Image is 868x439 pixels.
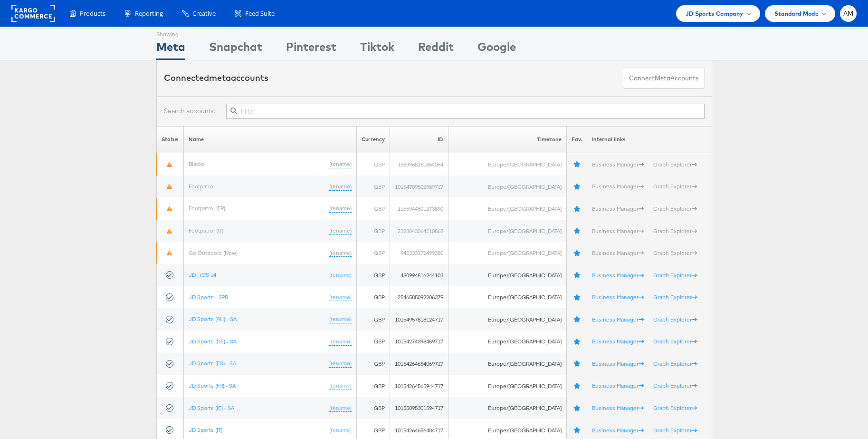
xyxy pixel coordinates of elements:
[390,153,448,176] td: 1383968161864054
[329,293,352,302] a: (rename)
[329,271,352,279] a: (rename)
[329,404,352,412] a: (rename)
[592,360,644,367] a: Business Manager
[390,397,448,419] td: 10155095301594717
[448,242,566,264] td: Europe/[GEOGRAPHIC_DATA]
[164,72,268,84] div: Connected accounts
[653,183,697,190] a: Graph Explorer
[592,249,644,256] a: Business Manager
[390,352,448,375] td: 10154264654069717
[356,126,390,153] th: Currency
[329,205,352,213] a: (rename)
[653,426,697,433] a: Graph Explorer
[390,375,448,397] td: 10154264565944717
[329,249,352,257] a: (rename)
[592,293,644,301] a: Business Manager
[592,382,644,389] a: Business Manager
[448,126,566,153] th: Timezone
[448,308,566,331] td: Europe/[GEOGRAPHIC_DATA]
[360,39,394,60] div: Tiktok
[448,331,566,353] td: Europe/[GEOGRAPHIC_DATA]
[843,10,854,17] span: AM
[448,197,566,220] td: Europe/[GEOGRAPHIC_DATA]
[592,271,644,278] a: Business Manager
[189,271,216,278] a: JD | iOS 14
[686,9,744,19] span: JD Sports Company
[592,161,644,168] a: Business Manager
[390,286,448,309] td: 2546585092206379
[189,249,238,256] a: Go Outdoors (New)
[448,286,566,309] td: Europe/[GEOGRAPHIC_DATA]
[390,331,448,353] td: 10154274398459717
[245,9,275,18] span: Feed Suite
[156,126,183,153] th: Status
[653,205,697,212] a: Graph Explorer
[390,176,448,198] td: 10154709502989717
[356,397,390,419] td: GBP
[329,338,352,346] a: (rename)
[356,286,390,309] td: GBP
[623,68,705,89] button: ConnectmetaAccounts
[189,382,236,389] a: JD Sports (FR) - SA
[390,197,448,220] td: 1155944501273890
[390,308,448,331] td: 10154957818124717
[653,316,697,323] a: Graph Explorer
[448,153,566,176] td: Europe/[GEOGRAPHIC_DATA]
[653,293,697,301] a: Graph Explorer
[592,426,644,433] a: Business Manager
[329,360,352,368] a: (rename)
[192,9,216,18] span: Creative
[329,183,352,191] a: (rename)
[189,338,237,345] a: JD Sports (DE) - SA
[189,404,234,411] a: JD Sports (IE) - SA
[356,242,390,264] td: GBP
[356,308,390,331] td: GBP
[653,161,697,168] a: Graph Explorer
[189,227,223,234] a: Footpatrol (IT)
[774,9,819,19] span: Standard Mode
[226,104,704,119] input: Filter
[189,315,237,322] a: JD Sports (AU) - SA
[477,39,516,60] div: Google
[448,264,566,286] td: Europe/[GEOGRAPHIC_DATA]
[135,9,163,18] span: Reporting
[189,183,215,190] a: Footpatrol
[329,227,352,235] a: (rename)
[329,160,352,168] a: (rename)
[592,183,644,190] a: Business Manager
[189,360,236,367] a: JD Sports (ES) - SA
[329,426,352,434] a: (rename)
[390,126,448,153] th: ID
[189,205,225,212] a: Footpatrol (FR)
[209,72,231,83] span: meta
[356,264,390,286] td: GBP
[286,39,336,60] div: Pinterest
[448,220,566,242] td: Europe/[GEOGRAPHIC_DATA]
[189,160,205,167] a: Blacks
[356,375,390,397] td: GBP
[209,39,262,60] div: Snapchat
[592,404,644,411] a: Business Manager
[448,176,566,198] td: Europe/[GEOGRAPHIC_DATA]
[448,352,566,375] td: Europe/[GEOGRAPHIC_DATA]
[80,9,105,18] span: Products
[653,227,697,234] a: Graph Explorer
[448,397,566,419] td: Europe/[GEOGRAPHIC_DATA]
[592,316,644,323] a: Business Manager
[329,382,352,390] a: (rename)
[592,205,644,212] a: Business Manager
[356,220,390,242] td: GBP
[390,220,448,242] td: 2328043064110868
[329,315,352,323] a: (rename)
[653,271,697,278] a: Graph Explorer
[653,338,697,345] a: Graph Explorer
[156,39,185,60] div: Meta
[418,39,454,60] div: Reddit
[156,27,185,39] div: Showing
[592,338,644,345] a: Business Manager
[448,375,566,397] td: Europe/[GEOGRAPHIC_DATA]
[390,264,448,286] td: 480994816244103
[592,227,644,234] a: Business Manager
[189,293,228,301] a: JD Sports - 3PB
[183,126,356,153] th: Name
